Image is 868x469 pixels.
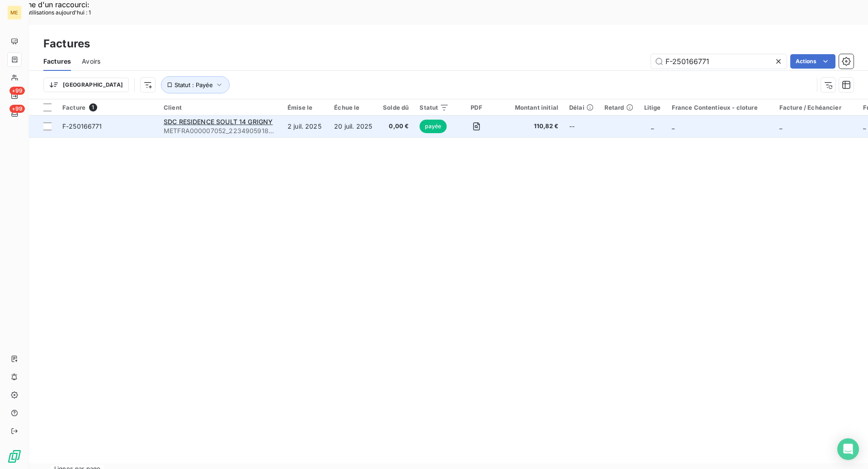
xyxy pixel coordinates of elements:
span: payée [420,120,447,133]
span: _ [672,122,675,130]
span: 0,00 € [383,122,409,131]
div: Client [164,104,277,111]
button: Statut : Payée [161,76,230,93]
span: Avoirs [82,57,100,66]
div: Statut [420,104,449,111]
div: Délai [569,104,594,111]
span: +99 [9,87,25,95]
span: SDC RESIDENCE SOULT 14 GRIGNY [164,118,273,125]
button: Actions [790,54,835,69]
span: _ [651,122,654,130]
td: -- [564,116,599,137]
span: Factures [43,57,71,66]
div: Retard [604,104,633,111]
td: 2 juil. 2025 [282,116,329,137]
input: Rechercher [651,54,787,69]
span: Facture [62,104,85,111]
div: Montant initial [504,104,558,111]
div: Émise le [288,104,323,111]
a: +99 [7,88,21,103]
span: 110,82 € [504,122,558,131]
span: 1 [89,103,97,111]
button: [GEOGRAPHIC_DATA] [43,78,129,92]
span: F-250166771 [62,122,102,130]
td: 20 juil. 2025 [329,116,377,137]
a: +99 [7,107,21,121]
span: METFRA000007052_22349059188791 [164,126,277,135]
h3: Factures [43,36,90,52]
div: France Contentieux - cloture [672,104,769,111]
div: PDF [460,104,493,111]
div: Open Intercom Messenger [837,438,859,460]
img: Logo LeanPay [7,449,22,464]
span: Statut : Payée [175,81,213,88]
div: Facture / Echéancier [779,104,852,111]
span: _ [779,122,782,130]
div: Litige [644,104,661,111]
div: Échue le [334,104,372,111]
span: +99 [9,105,25,113]
div: Solde dû [383,104,409,111]
span: _ [863,122,866,130]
